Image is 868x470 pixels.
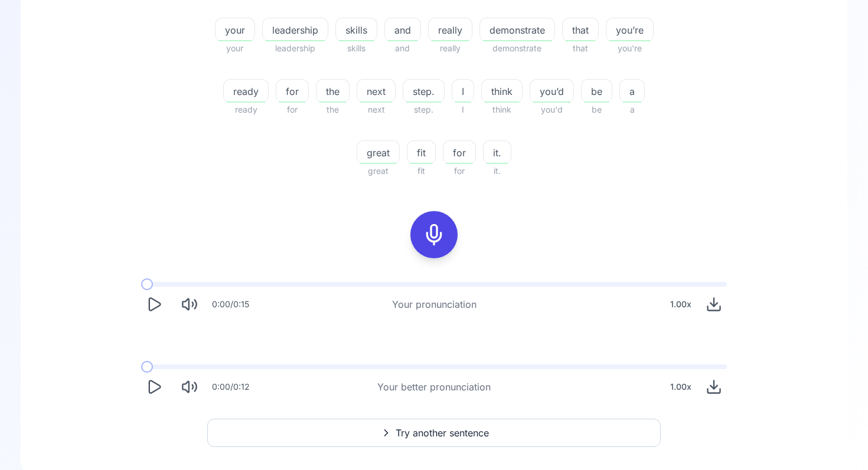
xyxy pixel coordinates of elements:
[357,140,400,164] button: great
[216,23,254,37] span: your
[276,84,308,98] span: for
[479,41,555,55] span: demonstrate
[606,41,654,55] span: you're
[212,381,250,393] div: 0:00 / 0:12
[336,23,377,37] span: skills
[316,84,349,98] span: the
[224,84,268,98] span: ready
[335,18,377,41] button: skills
[403,79,445,103] button: step.
[443,164,476,178] span: for
[530,79,574,103] button: you’d
[276,103,309,117] span: for
[443,140,476,164] button: for
[392,297,477,311] div: Your pronunciation
[665,375,696,399] div: 1.00 x
[482,84,522,98] span: think
[483,164,511,178] span: it.
[619,79,645,103] button: a
[396,426,489,440] span: Try another sentence
[357,79,396,103] button: next
[316,103,350,117] span: the
[428,18,472,41] button: really
[620,84,644,98] span: a
[141,374,167,400] button: Play
[452,103,474,117] span: I
[263,23,328,37] span: leadership
[262,41,328,55] span: leadership
[407,140,436,164] button: fit
[429,23,472,37] span: really
[701,291,727,317] button: Download audio
[357,103,396,117] span: next
[665,292,696,316] div: 1.00 x
[262,18,328,41] button: leadership
[452,84,474,98] span: I
[215,41,255,55] span: your
[407,164,436,178] span: fit
[562,18,599,41] button: that
[384,18,421,41] button: and
[481,103,523,117] span: think
[384,41,421,55] span: and
[530,103,574,117] span: you'd
[428,41,472,55] span: really
[483,140,511,164] button: it.
[480,23,554,37] span: demonstrate
[177,291,203,317] button: Mute
[452,79,474,103] button: I
[212,298,249,310] div: 0:00 / 0:15
[581,79,612,103] button: be
[223,79,269,103] button: ready
[562,41,599,55] span: that
[606,18,654,41] button: you’re
[357,84,395,98] span: next
[582,84,612,98] span: be
[403,103,445,117] span: step.
[479,18,555,41] button: demonstrate
[619,103,645,117] span: a
[581,103,612,117] span: be
[316,79,350,103] button: the
[484,146,511,160] span: it.
[335,41,377,55] span: skills
[481,79,523,103] button: think
[701,374,727,400] button: Download audio
[407,146,435,160] span: fit
[215,18,255,41] button: your
[385,23,420,37] span: and
[357,146,399,160] span: great
[207,419,661,447] button: Try another sentence
[403,84,444,98] span: step.
[141,291,167,317] button: Play
[377,380,491,394] div: Your better pronunciation
[357,164,400,178] span: great
[223,103,269,117] span: ready
[530,84,573,98] span: you’d
[443,146,475,160] span: for
[276,79,309,103] button: for
[177,374,203,400] button: Mute
[606,23,653,37] span: you’re
[563,23,598,37] span: that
